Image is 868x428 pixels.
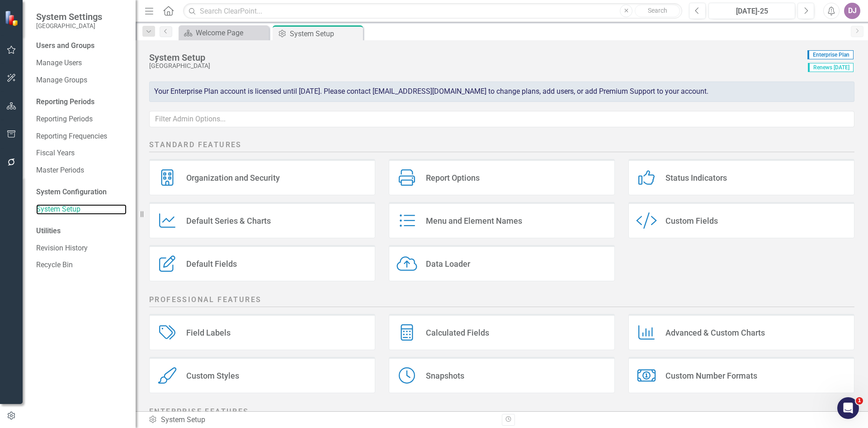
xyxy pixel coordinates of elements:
button: Search [635,5,680,17]
div: Menu and Element Names [426,216,522,226]
a: System Setup [36,204,127,215]
span: Renews [DATE] [808,63,854,72]
a: Fiscal Years [36,148,127,159]
div: System Setup [148,415,495,425]
img: ClearPoint Strategy [5,10,20,26]
small: [GEOGRAPHIC_DATA] [36,22,102,29]
h2: Enterprise Features [149,407,854,419]
div: Report Options [426,173,480,183]
div: Default Series & Charts [186,216,271,226]
div: Reporting Periods [36,97,127,107]
a: Manage Users [36,58,127,68]
h2: Standard Features [149,140,854,152]
div: [DATE]-25 [712,6,792,17]
div: Custom Number Formats [665,370,757,381]
div: Data Loader [426,259,470,269]
input: Search ClearPoint... [183,3,682,19]
a: Reporting Periods [36,114,127,125]
h2: Professional Features [149,295,854,307]
div: Field Labels [186,327,231,338]
input: Filter Admin Options... [149,111,854,128]
div: System Setup [290,28,361,39]
a: Master Periods [36,165,127,176]
div: Calculated Fields [426,327,489,338]
a: Recycle Bin [36,260,127,270]
div: Snapshots [426,370,464,381]
div: Organization and Security [186,173,280,183]
span: Search [648,7,667,14]
div: [GEOGRAPHIC_DATA] [149,63,803,69]
button: [DATE]-25 [708,3,795,19]
div: Your Enterprise Plan account is licensed until [DATE]. Please contact [EMAIL_ADDRESS][DOMAIN_NAME... [149,82,854,102]
div: Default Fields [186,259,237,269]
div: Custom Fields [665,216,718,226]
div: Utilities [36,226,127,236]
span: System Settings [36,11,102,22]
div: Status Indicators [665,173,727,183]
div: Welcome Page [196,27,267,38]
a: Reporting Frequencies [36,131,127,142]
div: Advanced & Custom Charts [665,327,765,338]
div: Users and Groups [36,41,127,51]
span: Enterprise Plan [807,50,854,59]
iframe: Intercom live chat [837,397,859,419]
div: Custom Styles [186,370,239,381]
a: Welcome Page [181,27,267,38]
div: System Configuration [36,187,127,197]
div: System Setup [149,53,803,63]
span: 1 [856,397,863,404]
a: Revision History [36,243,127,254]
button: DJ [844,3,860,19]
a: Manage Groups [36,75,127,86]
